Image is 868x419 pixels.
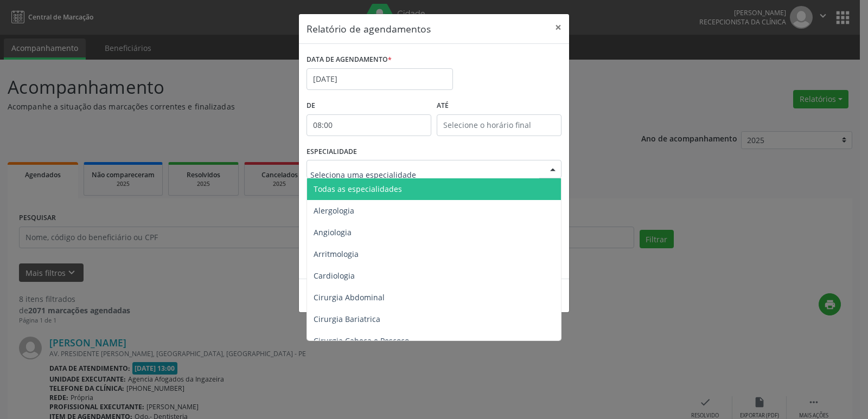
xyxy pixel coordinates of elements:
span: Cirurgia Cabeça e Pescoço [314,336,409,346]
span: Alergologia [314,205,354,216]
input: Seleciona uma especialidade [310,164,539,185]
span: Todas as especialidades [314,184,402,194]
span: Cardiologia [314,270,355,281]
span: Angiologia [314,227,352,237]
span: Arritmologia [314,249,359,259]
span: Cirurgia Abdominal [314,292,385,302]
input: Selecione o horário final [437,114,561,136]
label: De [307,98,431,114]
label: ATÉ [437,98,561,114]
label: DATA DE AGENDAMENTO [307,51,392,68]
input: Selecione o horário inicial [307,114,431,136]
input: Selecione uma data ou intervalo [307,68,453,90]
label: ESPECIALIDADE [307,144,357,160]
h5: Relatório de agendamentos [307,22,431,36]
button: Close [547,14,569,41]
span: Cirurgia Bariatrica [314,314,380,324]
